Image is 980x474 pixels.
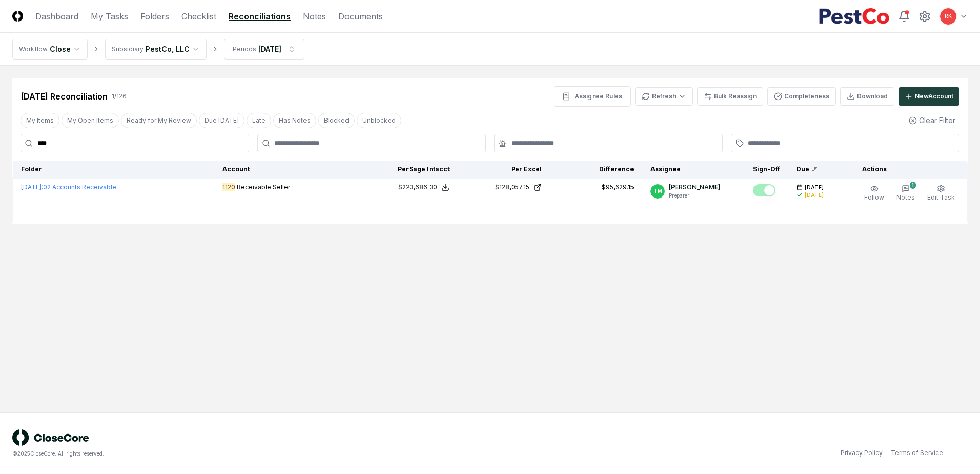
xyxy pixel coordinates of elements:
div: Account [222,165,357,174]
img: logo [12,429,89,446]
a: Checklist [181,10,216,23]
th: Sign-Off [745,161,788,179]
button: Assignee Rules [554,86,631,107]
button: Refresh [635,87,693,106]
span: Edit Task [927,193,955,201]
button: Bulk Reassign [697,87,763,106]
button: Download [840,87,894,106]
a: Notes [303,10,326,23]
img: Logo [12,11,23,22]
th: Difference [550,161,642,179]
div: New Account [915,92,953,101]
button: $223,686.30 [398,183,450,192]
div: Periods [233,45,256,54]
button: Has Notes [273,113,316,128]
p: Preparer [669,192,720,200]
span: [DATE] : [21,183,43,191]
a: Terms of Service [891,448,943,458]
div: 1 / 126 [112,92,127,101]
th: Folder [13,161,214,179]
a: Dashboard [35,10,78,23]
span: Follow [864,193,884,201]
span: [DATE] [805,184,824,191]
span: Notes [896,193,915,201]
button: Completeness [767,87,836,106]
button: Ready for My Review [121,113,197,128]
div: Subsidiary [112,45,144,54]
button: Blocked [318,113,355,128]
div: Workflow [19,45,48,54]
div: $95,629.15 [602,183,634,192]
div: [DATE] [258,44,281,54]
div: 1 [910,182,916,189]
button: Periods[DATE] [224,39,304,60]
button: NewAccount [899,87,959,106]
img: PestCo logo [819,8,890,25]
th: Per Excel [458,161,550,179]
p: [PERSON_NAME] [669,183,720,192]
button: RK [939,7,957,26]
div: [DATE] Reconciliation [21,90,108,103]
a: My Tasks [91,10,128,23]
button: Follow [862,183,886,204]
a: Documents [338,10,383,23]
button: Mark complete [753,184,775,196]
div: © 2025 CloseCore. All rights reserved. [12,450,490,458]
span: TM [654,187,662,195]
button: 1Notes [894,183,917,204]
button: Due Today [199,113,244,128]
div: Due [797,165,838,174]
th: Assignee [642,161,745,179]
a: Reconciliations [229,10,291,23]
button: My Open Items [62,113,119,128]
div: $128,057.15 [495,183,529,192]
span: 1120 [222,183,235,191]
button: Unblocked [357,113,401,128]
div: Actions [854,165,959,174]
button: My Items [21,113,59,128]
nav: breadcrumb [12,39,304,60]
button: Late [247,113,271,128]
a: [DATE]:02 Accounts Receivable [21,183,116,191]
th: Per Sage Intacct [365,161,458,179]
div: [DATE] [805,191,824,199]
span: RK [945,12,952,20]
div: $223,686.30 [398,183,437,192]
span: Receivable Seller [237,183,290,191]
a: Folders [140,10,169,23]
a: $128,057.15 [466,183,542,192]
a: Privacy Policy [841,448,883,458]
button: Edit Task [925,183,957,204]
button: Clear Filter [905,111,959,130]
